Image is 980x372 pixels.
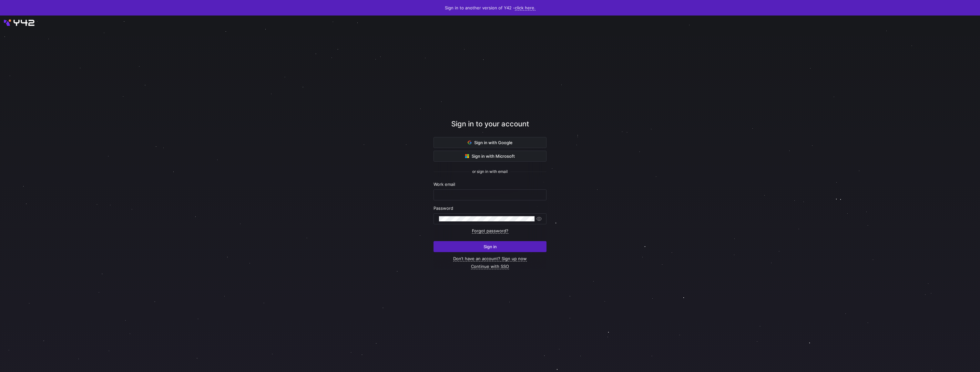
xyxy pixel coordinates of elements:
a: Continue with SSO [471,264,509,269]
a: Don’t have an account? Sign up now [453,256,527,261]
span: Sign in with Google [468,140,513,145]
span: or sign in with email [472,169,508,174]
a: Forgot password? [472,228,508,234]
a: click here. [515,5,536,11]
span: Work email [434,182,455,187]
span: Sign in [484,244,497,249]
span: Password [434,206,453,211]
button: Sign in with Google [434,137,546,148]
span: Sign in with Microsoft [465,154,515,159]
button: Sign in with Microsoft [434,151,546,162]
div: Sign in to your account [434,119,546,137]
button: Sign in [434,241,546,252]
